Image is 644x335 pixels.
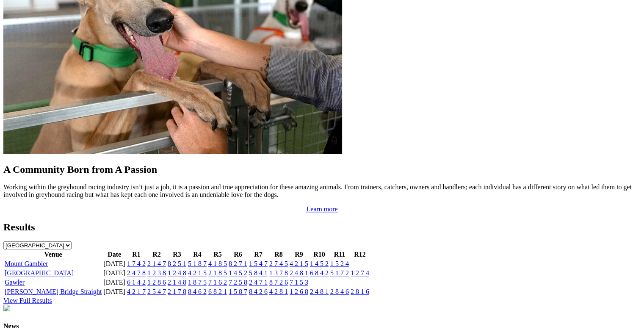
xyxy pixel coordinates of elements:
a: 5 8 4 1 [249,269,268,277]
h4: News [3,322,641,330]
th: R10 [310,250,329,259]
a: 1 2 8 6 [147,279,166,286]
a: 4 1 8 5 [208,260,227,267]
a: 1 4 5 2 [310,260,329,267]
a: 8 4 6 2 [188,288,207,295]
a: View Full Results [3,297,52,304]
a: 1 5 8 7 [229,288,247,295]
td: [DATE] [103,260,126,268]
a: 1 3 7 8 [269,269,288,277]
a: 1 5 2 4 [330,260,349,267]
a: 2 4 8 1 [310,288,329,295]
a: 2 1 7 8 [168,288,186,295]
h2: A Community Born from A Passion [3,164,641,175]
td: [DATE] [103,278,126,287]
th: R6 [228,250,248,259]
a: 4 2 8 1 [269,288,288,295]
a: 2 1 4 7 [147,260,166,267]
th: R1 [127,250,146,259]
a: 2 1 4 8 [168,279,186,286]
a: 6 1 4 2 [127,279,146,286]
th: R7 [249,250,268,259]
th: R11 [330,250,349,259]
a: 8 2 7 1 [229,260,247,267]
a: 1 7 4 2 [127,260,146,267]
a: 1 5 4 7 [249,260,268,267]
th: R5 [208,250,227,259]
a: 2 8 1 6 [351,288,369,295]
a: 1 4 5 2 [229,269,247,277]
a: 5 1 7 2 [330,269,349,277]
a: 6 8 2 1 [208,288,227,295]
th: R8 [269,250,288,259]
a: 2 1 8 5 [208,269,227,277]
th: R4 [188,250,207,259]
a: 1 8 7 5 [188,279,207,286]
a: 2 4 7 8 [127,269,146,277]
a: 1 2 6 8 [290,288,308,295]
td: [DATE] [103,288,126,296]
a: 2 4 8 1 [290,269,308,277]
th: Venue [4,250,102,259]
img: chasers_homepage.jpg [3,305,10,311]
th: R3 [167,250,187,259]
a: 4 2 1 5 [290,260,308,267]
th: R9 [289,250,309,259]
a: 1 2 4 8 [168,269,186,277]
a: 6 8 4 2 [310,269,329,277]
th: R2 [147,250,166,259]
a: 7 1 6 2 [208,279,227,286]
a: [GEOGRAPHIC_DATA] [5,269,74,277]
a: [PERSON_NAME] Bridge Straight [5,288,102,295]
a: 2 5 4 7 [147,288,166,295]
a: 2 8 4 6 [330,288,349,295]
a: Mount Gambier [5,260,48,267]
p: Working within the greyhound racing industry isn’t just a job, it is a passion and true appreciat... [3,183,641,199]
a: 1 2 3 8 [147,269,166,277]
a: 7 1 5 3 [290,279,308,286]
th: R12 [350,250,370,259]
a: 2 4 7 1 [249,279,268,286]
h2: Results [3,221,641,233]
a: 8 2 5 1 [168,260,186,267]
a: 8 7 2 6 [269,279,288,286]
a: 4 2 1 5 [188,269,207,277]
a: 7 2 5 8 [229,279,247,286]
a: 1 2 7 4 [351,269,369,277]
td: [DATE] [103,269,126,277]
a: 4 2 1 7 [127,288,146,295]
a: Learn more [306,205,337,213]
a: Gawler [5,279,25,286]
th: Date [103,250,126,259]
a: 5 1 8 7 [188,260,207,267]
a: 2 7 4 5 [269,260,288,267]
a: 8 4 2 6 [249,288,268,295]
